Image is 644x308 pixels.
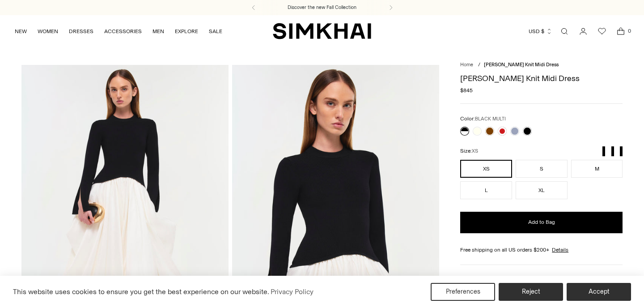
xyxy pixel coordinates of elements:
a: ACCESSORIES [104,21,142,41]
button: Add to Bag [460,212,623,233]
a: Discover the new Fall Collection [288,4,356,11]
button: Preferences [431,283,495,301]
span: Add to Bag [528,218,555,226]
a: Home [460,62,473,68]
a: WOMEN [38,21,58,41]
button: Reject [499,283,563,301]
h1: [PERSON_NAME] Knit Midi Dress [460,74,623,82]
nav: breadcrumbs [460,61,623,69]
a: SALE [209,21,222,41]
div: Free shipping on all US orders $200+ [460,246,623,254]
span: XS [472,148,478,154]
button: XL [516,181,568,199]
button: S [516,160,568,178]
span: BLACK MULTI [475,116,506,122]
a: Go to the account page [574,22,592,40]
div: / [478,61,480,69]
button: USD $ [529,21,552,41]
a: Wishlist [593,22,611,40]
a: DRESSES [69,21,93,41]
a: Open cart modal [612,22,630,40]
span: 0 [625,27,633,35]
a: EXPLORE [175,21,198,41]
span: [PERSON_NAME] Knit Midi Dress [484,62,559,68]
a: Details [552,246,568,254]
a: NEW [15,21,27,41]
button: L [460,181,512,199]
span: $845 [460,86,473,94]
button: Accept [567,283,631,301]
button: M [571,160,623,178]
a: Privacy Policy (opens in a new tab) [269,285,315,299]
label: Color: [460,115,506,123]
a: MEN [153,21,164,41]
label: Size: [460,147,478,155]
a: Open search modal [555,22,573,40]
a: SIMKHAI [273,22,371,40]
span: This website uses cookies to ensure you get the best experience on our website. [13,287,269,296]
button: XS [460,160,512,178]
